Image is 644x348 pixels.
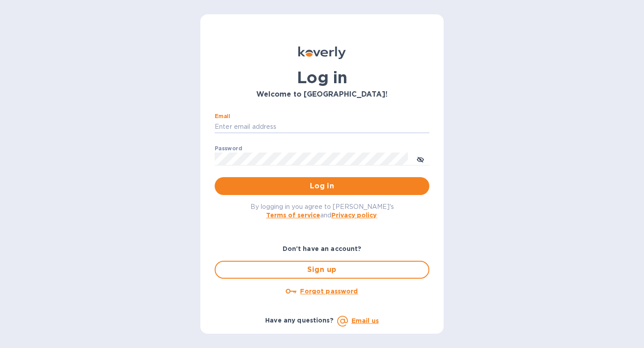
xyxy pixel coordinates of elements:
[222,181,422,191] span: Log in
[215,177,429,195] button: Log in
[283,245,362,252] b: Don't have an account?
[300,288,358,295] u: Forgot password
[352,317,379,324] a: Email us
[215,90,429,99] h3: Welcome to [GEOGRAPHIC_DATA]!
[215,68,429,87] h1: Log in
[265,317,334,324] b: Have any questions?
[298,47,346,59] img: Koverly
[331,212,377,219] a: Privacy policy
[215,120,429,134] input: Enter email address
[411,150,429,168] button: toggle password visibility
[266,212,320,219] a: Terms of service
[215,146,242,151] label: Password
[215,114,230,119] label: Email
[215,261,429,279] button: Sign up
[223,264,421,275] span: Sign up
[250,203,394,219] span: By logging in you agree to [PERSON_NAME]'s and .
